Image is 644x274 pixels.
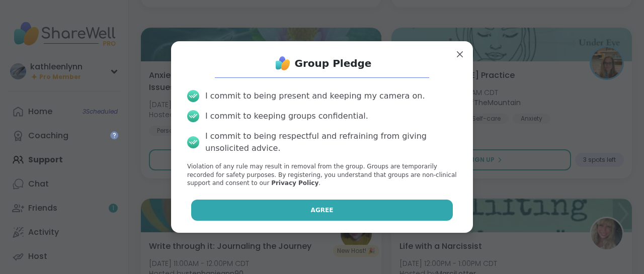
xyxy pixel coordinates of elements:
h1: Group Pledge [295,56,372,70]
a: Privacy Policy [271,179,318,187]
p: Violation of any rule may result in removal from the group. Groups are temporarily recorded for s... [187,162,457,188]
div: I commit to being present and keeping my camera on. [205,90,425,102]
div: I commit to keeping groups confidential. [205,110,368,122]
div: I commit to being respectful and refraining from giving unsolicited advice. [205,130,457,154]
img: ShareWell Logo [273,53,293,73]
button: Agree [191,200,453,221]
iframe: Spotlight [110,131,118,139]
span: Agree [311,206,334,215]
